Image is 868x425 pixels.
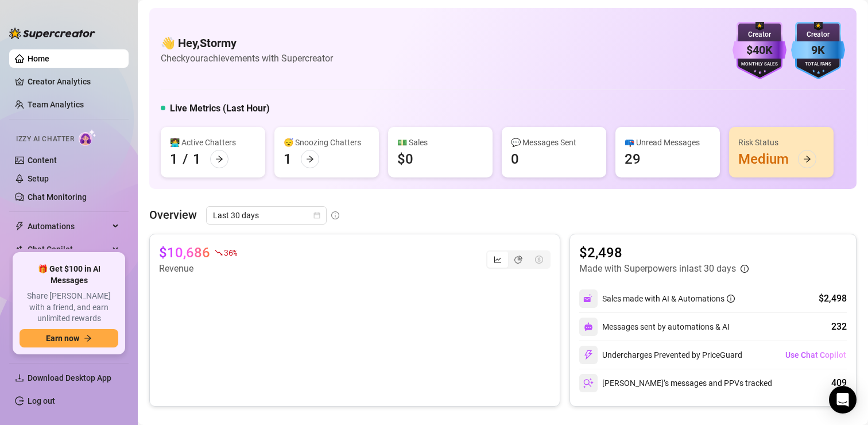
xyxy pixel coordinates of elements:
[831,320,847,334] div: 232
[831,376,847,390] div: 409
[170,102,270,115] h5: Live Metrics (Last Hour)
[15,245,22,253] img: Chat Copilot
[313,212,320,219] span: calendar
[28,100,84,109] a: Team Analytics
[803,155,811,163] span: arrow-right
[224,247,237,258] span: 36 %
[213,207,320,224] span: Last 30 days
[161,35,333,51] h4: 👋 Hey, Stormy
[9,28,95,39] img: logo-BBDzfeDw.svg
[20,291,118,324] span: Share [PERSON_NAME] with a friend, and earn unlimited rewards
[733,61,786,68] div: Monthly Sales
[159,262,237,276] article: Revenue
[494,256,502,264] span: line-chart
[15,373,24,382] span: download
[583,293,594,304] img: svg%3e
[215,249,223,257] span: fall
[785,346,847,364] button: Use Chat Copilot
[579,244,749,262] article: $2,498
[15,222,24,231] span: thunderbolt
[331,211,339,219] span: info-circle
[28,217,109,235] span: Automations
[819,292,847,306] div: $2,498
[486,250,551,269] div: segmented control
[791,22,845,79] img: blue-badge-DgoSNQY1.svg
[284,150,292,168] div: 1
[741,265,749,273] span: info-circle
[511,136,597,149] div: 💬 Messages Sent
[535,256,543,264] span: dollar-circle
[159,244,210,262] article: $10,686
[28,396,55,405] a: Log out
[738,136,824,149] div: Risk Status
[79,129,96,146] img: AI Chatter
[16,134,74,145] span: Izzy AI Chatter
[170,136,256,149] div: 👩‍💻 Active Chatters
[28,54,49,63] a: Home
[727,295,735,303] span: info-circle
[514,256,522,264] span: pie-chart
[28,373,111,382] span: Download Desktop App
[785,350,846,360] span: Use Chat Copilot
[215,155,223,163] span: arrow-right
[791,41,845,59] div: 9K
[791,29,845,40] div: Creator
[579,262,736,276] article: Made with Superpowers in last 30 days
[579,318,730,336] div: Messages sent by automations & AI
[791,61,845,68] div: Total Fans
[149,206,197,223] article: Overview
[583,350,594,360] img: svg%3e
[579,346,742,364] div: Undercharges Prevented by PriceGuard
[584,322,593,331] img: svg%3e
[733,22,786,79] img: purple-badge-B9DA21FR.svg
[625,150,641,168] div: 29
[28,72,119,91] a: Creator Analytics
[28,240,109,258] span: Chat Copilot
[284,136,370,149] div: 😴 Snoozing Chatters
[397,136,483,149] div: 💵 Sales
[397,150,413,168] div: $0
[829,386,857,414] div: Open Intercom Messenger
[84,334,92,342] span: arrow-right
[170,150,178,168] div: 1
[28,192,87,202] a: Chat Monitoring
[306,155,314,163] span: arrow-right
[511,150,519,168] div: 0
[28,174,49,183] a: Setup
[602,292,735,305] div: Sales made with AI & Automations
[583,378,594,388] img: svg%3e
[733,29,786,40] div: Creator
[625,136,711,149] div: 📪 Unread Messages
[579,374,772,392] div: [PERSON_NAME]’s messages and PPVs tracked
[733,41,786,59] div: $40K
[193,150,201,168] div: 1
[161,51,333,65] article: Check your achievements with Supercreator
[20,329,118,347] button: Earn nowarrow-right
[46,334,79,343] span: Earn now
[28,156,57,165] a: Content
[20,264,118,286] span: 🎁 Get $100 in AI Messages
